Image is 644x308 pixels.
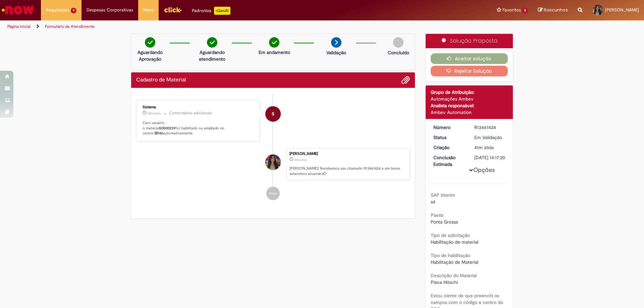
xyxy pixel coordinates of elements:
span: Habilitação de material [431,239,478,245]
dt: Conclusão Estimada [428,154,470,168]
span: S [272,106,274,122]
p: Caro usuário, o material foi habilitado ou ampliado no centro: automaticamente [143,120,254,136]
div: Automações Ambev [431,96,508,102]
div: Ambev Automation [431,109,508,116]
p: Aguardando Aprovação [134,49,166,62]
p: +GenAi [214,7,230,15]
p: Aguardando atendimento [196,49,228,62]
dt: Criação [428,144,470,151]
a: Página inicial [7,24,31,29]
button: Aceitar solução [431,53,508,64]
div: Sistema [143,105,254,109]
span: s4 [431,199,435,205]
b: 50500239 [159,126,175,131]
small: Comentários adicionais [169,110,212,116]
img: click_logo_yellow_360x200.png [164,5,182,15]
div: Em Validação [474,134,505,141]
p: Validação [326,49,346,56]
p: Concluído [388,49,409,56]
div: Grupo de Atribuição: [431,89,508,96]
img: img-circle-grey.png [393,37,404,48]
ul: Histórico de tíquete [136,93,410,207]
li: Samantha Fernanda Malaquias Fontana [136,148,410,180]
a: Formulário de Atendimento [45,24,95,29]
div: R13461424 [474,124,505,131]
span: Rascunhos [544,7,568,13]
span: 5 [522,8,528,13]
button: Rejeitar Solução [431,66,508,76]
span: 9 [71,8,76,13]
span: Favoritos [502,7,521,13]
span: 38m atrás [148,111,161,115]
span: Requisições [46,7,69,13]
img: check-circle-green.png [269,37,279,48]
span: Despesas Corporativas [87,7,133,13]
div: Solução Proposta [426,34,513,48]
div: [PERSON_NAME] [289,152,406,156]
b: Planta [431,212,443,218]
dt: Status [428,134,470,141]
time: 29/08/2025 10:17:13 [474,144,494,150]
a: Rascunhos [538,7,568,13]
span: More [143,7,154,13]
b: Descrição do Material [431,272,477,279]
span: 41m atrás [474,144,494,150]
b: Tipo de solicitação [431,232,470,238]
button: Adicionar anexos [401,76,410,84]
b: BR45 [155,131,163,136]
img: check-circle-green.png [145,37,155,48]
time: 29/08/2025 10:20:02 [148,111,161,115]
time: 29/08/2025 10:17:13 [294,158,307,162]
span: [PERSON_NAME] [605,7,639,13]
img: arrow-next.png [331,37,341,48]
span: 41m atrás [294,158,307,162]
b: Tipo de habilitação [431,252,470,258]
p: [PERSON_NAME]! Recebemos seu chamado R13461424 e em breve estaremos atuando. [289,166,406,176]
img: check-circle-green.png [207,37,217,48]
div: Analista responsável: [431,102,508,109]
div: Padroniza [192,7,230,15]
ul: Trilhas de página [5,20,424,33]
span: Placa Hitachi [431,279,458,285]
span: Ponta Grossa [431,219,458,225]
div: 29/08/2025 10:17:13 [474,144,505,151]
p: Em andamento [259,49,290,56]
img: ServiceNow [1,3,35,17]
h2: Cadastro de Material Histórico de tíquete [136,77,186,83]
div: System [265,106,281,122]
div: Samantha Fernanda Malaquias Fontana [265,155,281,170]
dt: Número [428,124,470,131]
div: [DATE] 14:17:20 [474,154,505,161]
span: Habilitação de Material [431,259,478,265]
b: SAP Interim [431,192,455,198]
